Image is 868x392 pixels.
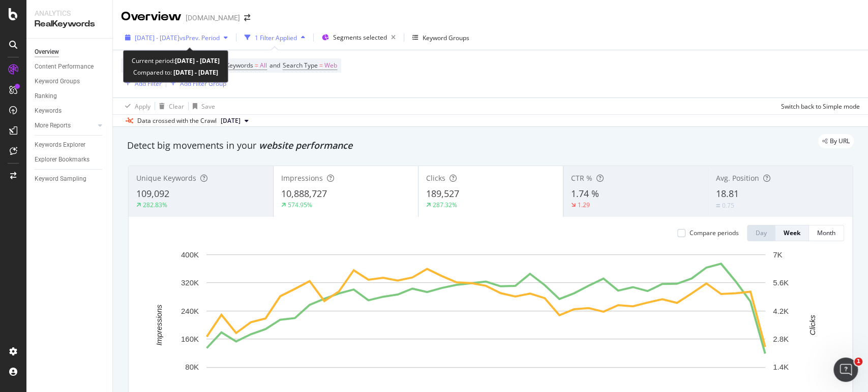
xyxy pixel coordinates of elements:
[716,204,720,207] img: Equal
[809,225,844,241] button: Month
[135,34,179,42] span: [DATE] - [DATE]
[35,106,62,116] div: Keywords
[180,79,226,88] div: Add Filter Group
[260,58,267,73] span: All
[226,61,253,70] span: Keywords
[283,61,318,70] span: Search Type
[35,8,104,18] div: Analytics
[175,56,220,65] b: [DATE] - [DATE]
[818,134,854,148] div: legacy label
[179,34,220,42] span: vs Prev. Period
[221,116,241,125] span: 2025 Sep. 21st
[135,102,151,111] div: Apply
[756,228,767,237] div: Day
[270,61,280,70] span: and
[35,174,86,184] div: Keyword Sampling
[775,225,809,241] button: Week
[773,335,789,343] text: 2.8K
[181,335,199,343] text: 160K
[281,187,327,200] span: 10,888,727
[35,154,105,165] a: Explorer Bookmarks
[35,47,105,57] a: Overview
[773,278,789,287] text: 5.6K
[181,250,199,259] text: 400K
[773,307,789,315] text: 4.2K
[189,98,215,114] button: Save
[201,102,215,111] div: Save
[426,173,445,183] span: Clicks
[121,29,232,46] button: [DATE] - [DATE]vsPrev. Period
[186,13,240,23] div: [DOMAIN_NAME]
[121,98,151,114] button: Apply
[121,77,162,89] button: Add Filter
[333,33,387,42] span: Segments selected
[35,174,105,184] a: Keyword Sampling
[408,29,473,46] button: Keyword Groups
[807,314,816,335] text: Clicks
[143,201,167,209] div: 282.83%
[255,34,297,42] div: 1 Filter Applied
[426,187,459,200] span: 189,527
[722,201,734,210] div: 0.75
[121,8,182,25] div: Overview
[716,173,759,183] span: Avg. Position
[854,357,862,366] span: 1
[136,187,169,200] span: 109,092
[35,106,105,116] a: Keywords
[817,228,835,237] div: Month
[784,228,800,237] div: Week
[288,201,312,209] div: 574.95%
[217,115,253,127] button: [DATE]
[781,102,860,111] div: Switch back to Simple mode
[181,307,199,315] text: 240K
[244,14,250,21] div: arrow-right-arrow-left
[833,357,858,382] iframe: Intercom live chat
[777,98,860,114] button: Switch back to Simple mode
[830,138,850,144] span: By URL
[35,120,71,131] div: More Reports
[135,79,162,88] div: Add Filter
[773,250,782,259] text: 7K
[773,363,789,371] text: 1.4K
[35,76,80,87] div: Keyword Groups
[747,225,775,241] button: Day
[571,173,592,183] span: CTR %
[35,91,105,102] a: Ranking
[35,140,85,150] div: Keywords Explorer
[319,61,323,70] span: =
[578,201,590,209] div: 1.29
[35,18,104,30] div: RealKeywords
[185,363,199,371] text: 80K
[136,173,196,183] span: Unique Keywords
[169,102,184,111] div: Clear
[35,91,57,102] div: Ranking
[423,34,469,42] div: Keyword Groups
[690,228,739,237] div: Compare periods
[433,201,457,209] div: 287.32%
[155,304,163,345] text: Impressions
[35,61,94,72] div: Content Performance
[35,140,105,150] a: Keywords Explorer
[155,98,184,114] button: Clear
[166,77,226,89] button: Add Filter Group
[241,29,309,46] button: 1 Filter Applied
[716,187,739,200] span: 18.81
[571,187,599,200] span: 1.74 %
[181,278,199,287] text: 320K
[324,58,337,73] span: Web
[255,61,258,70] span: =
[35,154,89,165] div: Explorer Bookmarks
[35,61,105,72] a: Content Performance
[35,120,95,131] a: More Reports
[281,173,323,183] span: Impressions
[132,55,220,67] div: Current period:
[318,29,400,46] button: Segments selected
[35,47,59,57] div: Overview
[172,68,218,77] b: [DATE] - [DATE]
[137,116,217,125] div: Data crossed with the Crawl
[133,67,218,78] div: Compared to:
[35,76,105,87] a: Keyword Groups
